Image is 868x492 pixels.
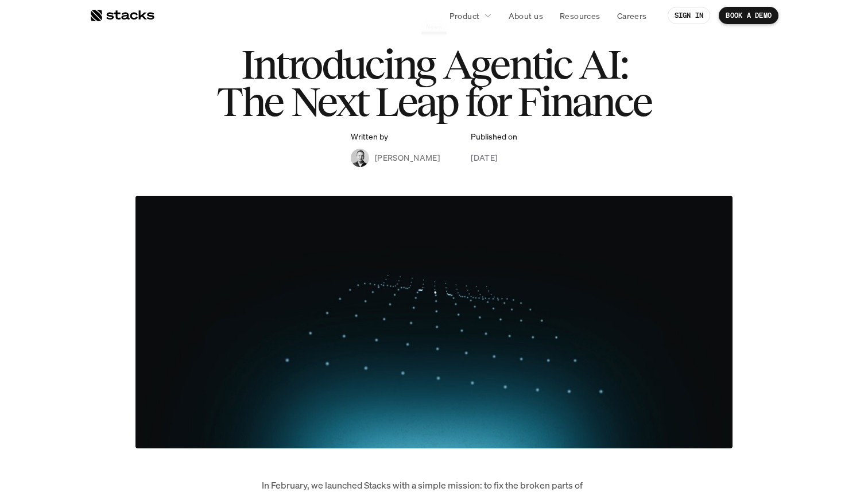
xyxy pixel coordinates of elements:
p: Written by [351,132,388,142]
img: Albert [351,149,369,167]
p: [DATE] [471,152,498,164]
p: Resources [560,10,600,22]
p: Careers [617,10,647,22]
a: About us [502,5,550,26]
p: Product [449,10,480,22]
p: About us [509,10,543,22]
a: SIGN IN [668,7,711,24]
a: Privacy Policy [135,219,186,227]
p: SIGN IN [675,11,704,20]
p: [PERSON_NAME] [375,152,440,164]
a: Resources [553,5,607,26]
a: BOOK A DEMO [719,7,778,24]
p: Published on [471,132,517,142]
a: Careers [610,5,654,26]
p: BOOK A DEMO [726,11,772,20]
h1: Introducing Agentic AI: The Next Leap for Finance [204,46,664,121]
